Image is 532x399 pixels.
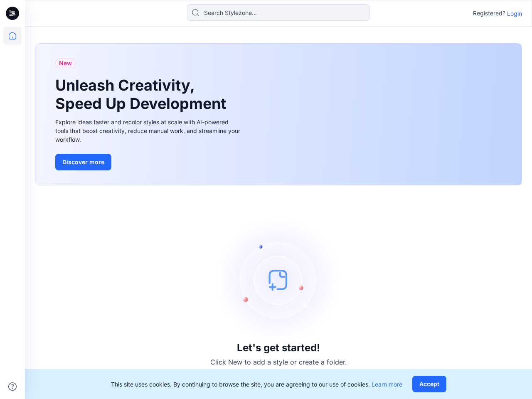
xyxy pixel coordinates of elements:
[237,342,320,354] h3: Let's get started!
[372,381,402,388] a: Learn more
[507,9,522,18] p: Login
[55,154,111,170] button: Discover more
[216,217,341,342] img: empty-state-image.svg
[210,357,347,367] p: Click New to add a style or create a folder.
[111,380,402,389] p: This site uses cookies. By continuing to browse the site, you are agreeing to our use of cookies.
[55,118,242,144] div: Explore ideas faster and recolor styles at scale with AI-powered tools that boost creativity, red...
[55,76,230,112] h1: Unleash Creativity, Speed Up Development
[473,8,505,18] p: Registered?
[412,376,446,392] button: Accept
[187,4,370,21] input: Search Stylezone…
[59,58,72,68] span: New
[55,154,242,170] a: Discover more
